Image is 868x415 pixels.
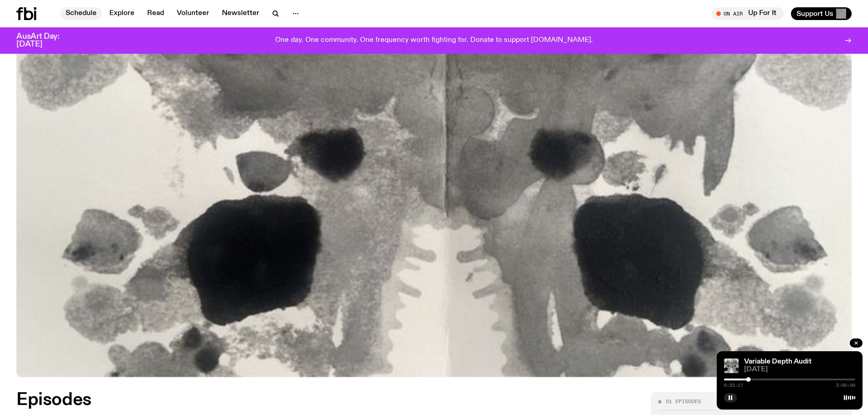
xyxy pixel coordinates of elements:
a: Read [142,7,169,20]
span: Support Us [796,10,833,18]
a: Newsletter [216,7,265,20]
a: Schedule [60,7,102,20]
p: One day. One community. One frequency worth fighting for. Donate to support [DOMAIN_NAME]. [275,36,593,45]
a: Explore [104,7,140,20]
span: 2:00:00 [836,383,855,388]
span: 91 episodes [666,399,701,404]
a: Volunteer [171,7,215,20]
button: On AirUp For It [712,7,784,20]
span: 0:22:17 [724,383,743,388]
a: Variable Depth Audit [744,358,812,365]
h2: Episodes [16,392,570,408]
img: A black and white Rorschach [724,359,739,373]
span: [DATE] [744,366,855,373]
h3: AusArt Day: [DATE] [16,33,75,48]
button: Support Us [791,7,852,20]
